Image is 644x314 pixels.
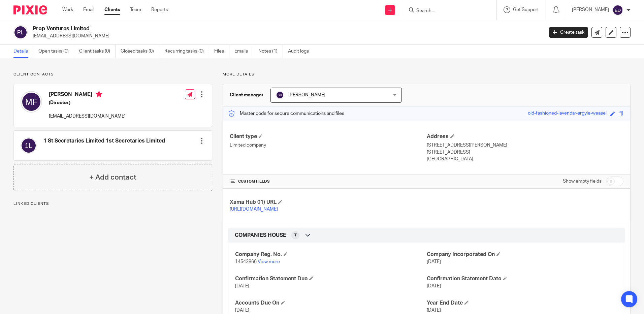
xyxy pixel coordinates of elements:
[294,232,297,239] span: 7
[89,172,136,183] h4: + Add contact
[21,91,42,113] img: svg%3E
[234,45,253,58] a: Emails
[13,72,212,77] p: Client contacts
[130,6,141,13] a: Team
[288,45,314,58] a: Audit logs
[230,179,426,184] h4: CUSTOM FIELDS
[528,110,607,118] div: old-fashioned-lavendar-argyle-weasel
[83,6,94,13] a: Email
[513,7,539,12] span: Get Support
[49,99,126,106] h5: (Director)
[33,25,438,32] h2: Prop Ventures Limited
[151,6,168,13] a: Reports
[427,300,618,307] h4: Year End Date
[235,232,286,239] span: COMPANIES HOUSE
[427,133,623,140] h4: Address
[33,33,539,39] p: [EMAIL_ADDRESS][DOMAIN_NAME]
[230,142,426,149] p: Limited company
[427,275,618,282] h4: Confirmation Statement Date
[427,259,441,264] span: [DATE]
[228,110,344,117] p: Master code for secure communications and files
[43,137,165,145] h4: 1 St Secretaries Limited 1st Secretaries Limited
[96,91,102,98] i: Primary
[13,25,28,39] img: svg%3E
[13,201,212,207] p: Linked clients
[258,45,283,58] a: Notes (1)
[416,8,476,14] input: Search
[427,284,441,288] span: [DATE]
[21,137,37,154] img: svg%3E
[13,5,47,14] img: Pixie
[230,207,278,212] a: [URL][DOMAIN_NAME]
[427,251,618,258] h4: Company Incorporated On
[612,5,623,15] img: svg%3E
[427,308,441,313] span: [DATE]
[38,45,74,58] a: Open tasks (0)
[230,92,264,98] h3: Client manager
[223,72,631,77] p: More details
[427,142,623,149] p: [STREET_ADDRESS][PERSON_NAME]
[572,6,609,13] p: [PERSON_NAME]
[121,45,159,58] a: Closed tasks (0)
[276,91,284,99] img: svg%3E
[13,45,33,58] a: Details
[235,308,249,313] span: [DATE]
[549,27,588,38] a: Create task
[49,113,126,120] p: [EMAIL_ADDRESS][DOMAIN_NAME]
[288,93,325,97] span: [PERSON_NAME]
[427,149,623,156] p: [STREET_ADDRESS]
[235,275,426,282] h4: Confirmation Statement Due
[230,199,426,206] h4: Xama Hub 01) URL
[235,259,257,264] span: 14542866
[235,284,249,288] span: [DATE]
[79,45,116,58] a: Client tasks (0)
[563,178,602,185] label: Show empty fields
[258,259,280,264] a: View more
[230,133,426,140] h4: Client type
[49,91,126,99] h4: [PERSON_NAME]
[164,45,209,58] a: Recurring tasks (0)
[62,6,73,13] a: Work
[427,156,623,162] p: [GEOGRAPHIC_DATA]
[104,6,120,13] a: Clients
[235,251,426,258] h4: Company Reg. No.
[235,300,426,307] h4: Accounts Due On
[214,45,229,58] a: Files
